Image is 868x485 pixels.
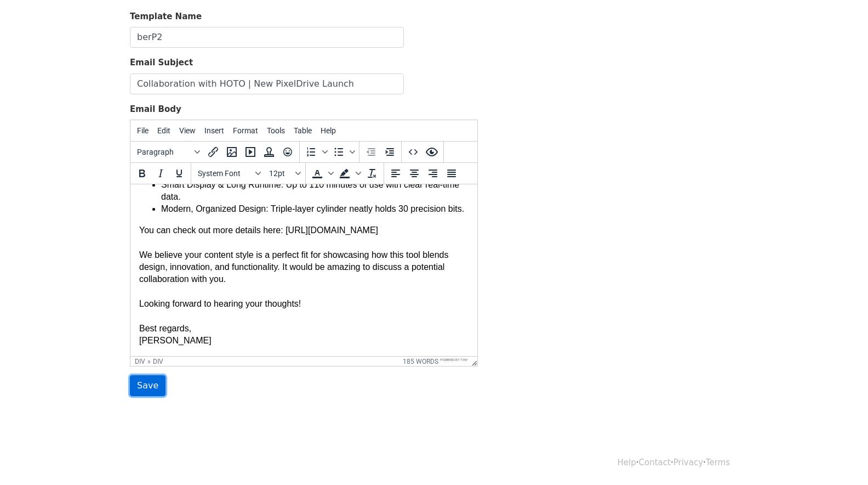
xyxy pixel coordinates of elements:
[639,458,671,467] a: Contact
[380,143,399,161] button: Increase indent
[440,358,468,362] a: Powered by Tiny
[363,164,381,183] button: Clear formatting
[133,143,204,161] button: Blocks
[267,126,285,135] span: Tools
[222,143,241,161] button: Insert/edit image
[157,126,170,135] span: Edit
[362,143,380,161] button: Decrease indent
[130,103,181,116] label: Email Body
[329,143,357,161] div: Bullet list
[294,126,312,135] span: Table
[130,184,477,356] iframe: Rich Text Area. Press ALT-0 for help.
[335,164,363,183] div: Background color
[204,126,224,135] span: Insert
[135,358,145,365] div: div
[147,358,151,365] div: »
[260,143,278,161] button: Insert template
[269,169,293,178] span: 12pt
[151,164,170,183] button: Italic
[265,164,303,183] button: Font sizes
[130,375,165,396] input: Save
[133,164,151,183] button: Bold
[179,126,196,135] span: View
[278,143,297,161] button: Emoticons
[673,458,703,467] a: Privacy
[193,164,265,183] button: Fonts
[442,164,461,183] button: Justify
[321,126,336,135] span: Help
[241,143,260,161] button: Insert/edit media
[404,143,422,161] button: Source code
[130,57,193,69] label: Email Subject
[405,164,424,183] button: Align center
[153,358,163,365] div: div
[424,164,442,183] button: Align right
[813,432,868,485] iframe: Chat Widget
[204,143,222,161] button: Insert/edit link
[233,126,258,135] span: Format
[813,432,868,485] div: 聊天小组件
[198,169,252,178] span: System Font
[170,164,189,183] button: Underline
[706,458,730,467] a: Terms
[302,143,329,161] div: Numbered list
[422,143,441,161] button: Preview
[618,458,636,467] a: Help
[308,164,335,183] div: Text color
[130,10,202,23] label: Template Name
[9,52,338,163] div: We believe your content style is a perfect fit for showcasing how this tool blends design, innova...
[468,357,477,366] div: Resize
[386,164,405,183] button: Align left
[403,358,438,365] button: 185 words
[137,126,149,135] span: File
[137,148,191,156] span: Paragraph
[31,19,338,31] li: Modern, Organized Design: Triple-layer cylinder neatly holds 30 precision bits.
